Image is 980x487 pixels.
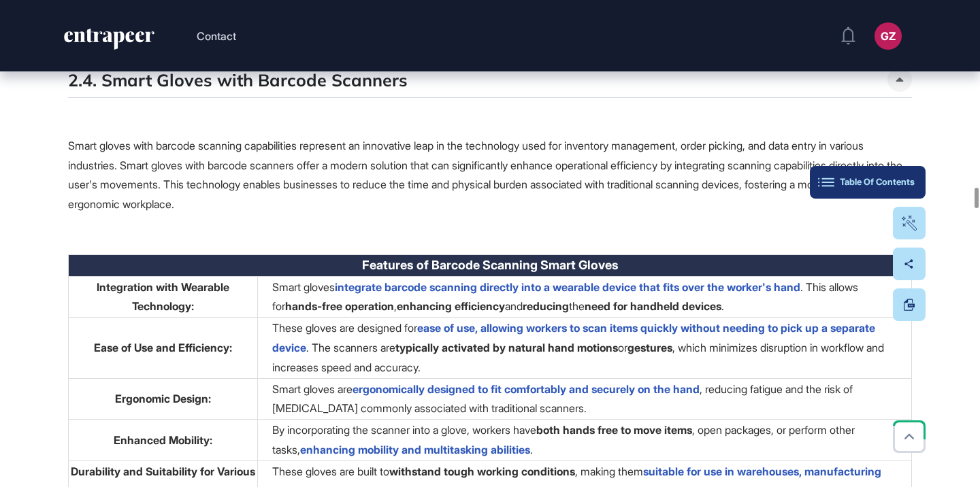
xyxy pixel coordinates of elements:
div: Table Of Contents [821,177,915,188]
p: Smart gloves with barcode scanning capabilities represent an innovative leap in the technology us... [68,136,912,214]
div: By incorporating the scanner into a glove, workers have , open packages, or perform other tasks, . [272,420,911,460]
strong: gestures [627,341,672,354]
a: ease of use, allowing workers to scan items quickly without needing to pick up a separate device [272,321,875,354]
strong: hands-free operation [285,299,394,313]
div: Smart gloves are , reducing fatigue and the risk of [MEDICAL_DATA] commonly associated with tradi... [272,380,911,419]
a: integrate barcode scanning directly into a wearable device that fits over the worker's hand [335,280,800,294]
button: Table Of Contents [810,166,926,199]
strong: Ease of Use and Efficiency: [94,341,232,354]
strong: both hands free to move items [536,423,692,437]
h5: 2.4. Smart Gloves with Barcode Scanners [68,68,408,92]
button: GZ [875,22,902,50]
strong: enhancing efficiency [397,299,505,313]
a: ergonomically designed to fit comfortably and securely on the hand [353,382,700,396]
strong: reducing [523,299,569,313]
span: Features of Barcode Scanning Smart Gloves [362,258,619,272]
strong: Ergonomic Design: [115,392,211,405]
div: These gloves are designed for . The scanners are or , which minimizes disruption in workflow and ... [272,318,911,377]
strong: Enhanced Mobility: [114,433,212,447]
a: enhancing mobility and multitasking abilities [300,443,530,456]
div: Smart gloves . This allows for , and the . [272,278,911,317]
strong: withstand tough working conditions [389,465,575,478]
strong: Integration with Wearable Technology: [97,280,229,314]
button: Contact [197,27,236,45]
strong: typically activated by natural hand motions [395,341,618,354]
a: entrapeer-logo [63,29,156,54]
strong: need for handheld devices [585,299,721,313]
